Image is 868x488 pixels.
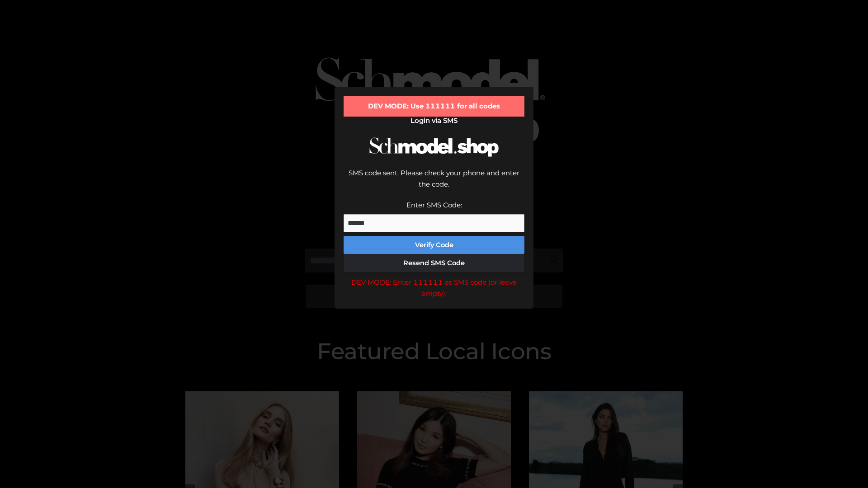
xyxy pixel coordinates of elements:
img: Schmodel Logo [366,129,502,165]
div: SMS code sent. Please check your phone and enter the code. [344,167,524,199]
label: Enter SMS Code: [406,201,462,209]
button: Verify Code [344,236,524,254]
button: Resend SMS Code [344,254,524,272]
div: DEV MODE: Use 111111 for all codes [344,96,524,117]
h2: Login via SMS [344,117,524,125]
div: DEV MODE: Enter 111111 as SMS code (or leave empty). [344,277,524,300]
